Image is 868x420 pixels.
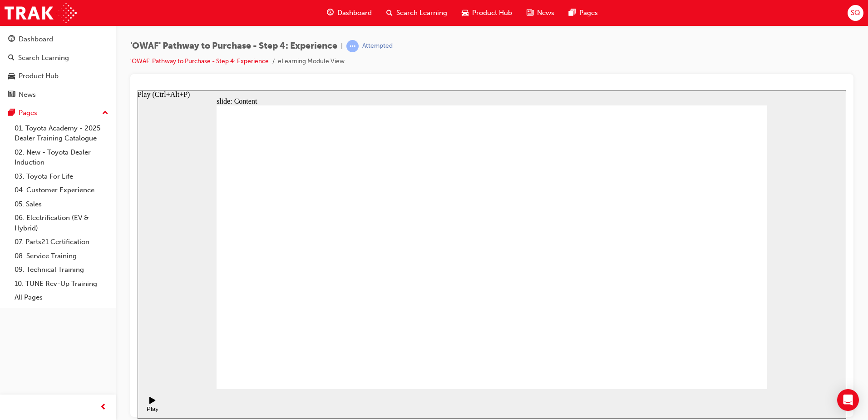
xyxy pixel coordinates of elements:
button: Pages [4,105,112,121]
span: guage-icon [8,35,15,44]
a: 'OWAF' Pathway to Purchase - Step 4: Experience [130,57,269,65]
div: Open Intercom Messenger [837,389,859,411]
div: News [19,90,36,100]
div: Pages [19,108,37,118]
button: Play (Ctrl+Alt+P) [5,306,20,321]
span: news-icon [527,7,533,19]
button: SQ [848,5,863,21]
a: 02. New - Toyota Dealer Induction [11,145,112,170]
span: prev-icon [100,402,107,413]
img: Trak [5,3,77,23]
span: SQ [851,8,860,18]
div: Play (Ctrl+Alt+P) [7,315,23,329]
div: Product Hub [19,71,59,81]
a: 01. Toyota Academy - 2025 Dealer Training Catalogue [11,121,112,145]
a: 03. Toyota For Life [11,170,112,184]
a: car-iconProduct Hub [454,4,519,22]
a: All Pages [11,290,112,305]
span: pages-icon [8,109,15,117]
div: playback controls [5,299,20,328]
span: News [537,8,554,18]
a: 06. Electrification (EV & Hybrid) [11,211,112,235]
a: 09. Technical Training [11,263,112,277]
span: Product Hub [472,8,512,18]
span: Pages [579,8,598,18]
div: Attempted [362,42,393,50]
span: search-icon [8,54,15,62]
li: eLearning Module View [278,56,345,67]
span: pages-icon [569,7,576,19]
a: guage-iconDashboard [320,4,379,22]
a: 04. Customer Experience [11,183,112,197]
span: up-icon [102,107,108,119]
span: news-icon [8,91,15,99]
div: Search Learning [18,53,69,63]
span: Search Learning [396,8,447,18]
a: 07. Parts21 Certification [11,235,112,249]
a: search-iconSearch Learning [379,4,454,22]
span: guage-icon [327,7,334,19]
a: Search Learning [4,50,112,66]
a: News [4,86,112,103]
a: 10. TUNE Rev-Up Training [11,277,112,291]
span: | [341,41,343,51]
span: car-icon [462,7,469,19]
div: Dashboard [19,34,53,45]
span: learningRecordVerb_ATTEMPT-icon [346,40,359,52]
span: 'OWAF' Pathway to Purchase - Step 4: Experience [130,41,337,51]
span: Dashboard [337,8,372,18]
a: Dashboard [4,31,112,48]
button: DashboardSearch LearningProduct HubNews [4,29,112,105]
a: 08. Service Training [11,249,112,263]
span: search-icon [386,7,393,19]
a: 05. Sales [11,197,112,211]
a: pages-iconPages [562,4,605,22]
span: car-icon [8,72,15,80]
a: Product Hub [4,68,112,85]
a: news-iconNews [519,4,562,22]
